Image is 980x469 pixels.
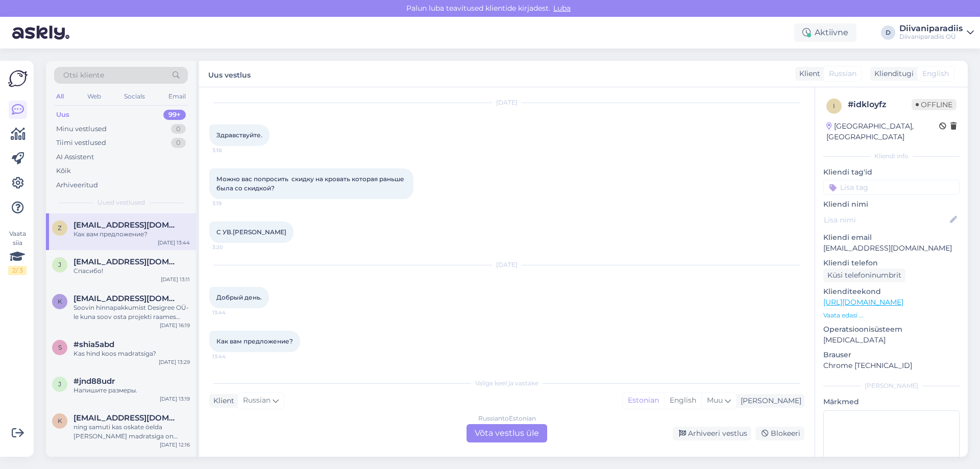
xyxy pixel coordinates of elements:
[161,276,190,283] div: [DATE] 13:11
[163,110,186,120] div: 99+
[737,396,801,406] div: [PERSON_NAME]
[826,121,939,142] div: [GEOGRAPHIC_DATA], [GEOGRAPHIC_DATA]
[209,379,804,388] div: Valige keel ja vastake
[73,377,115,386] span: #jnd88udr
[73,386,190,395] div: Напишите размеры.
[823,311,960,320] p: Vaata edasi ...
[166,90,188,103] div: Email
[824,214,948,226] input: Lisa nimi
[56,166,71,176] div: Kõik
[922,68,949,79] span: English
[56,180,98,190] div: Arhiveeritud
[823,360,960,371] p: Chrome [TECHNICAL_ID]
[707,396,723,405] span: Muu
[122,90,147,103] div: Socials
[208,67,251,81] label: Uus vestlus
[216,228,286,236] span: С УВ.[PERSON_NAME]
[97,198,145,207] span: Uued vestlused
[823,350,960,360] p: Brauser
[467,424,547,442] div: Võta vestlus üle
[829,68,856,79] span: Russian
[216,337,293,345] span: Как вам предложение?
[212,200,251,207] span: 3:19
[73,303,190,322] div: Soovin hinnapakkumist Desigree OÜ-le kuna soov osta projekti raames aiamööblit AIAMÖÖBEL NASSAU l...
[623,393,664,408] div: Estonian
[823,258,960,268] p: Kliendi telefon
[56,152,94,162] div: AI Assistent
[85,90,103,103] div: Web
[881,26,895,40] div: D
[54,90,66,103] div: All
[870,68,914,79] div: Klienditugi
[58,343,62,351] span: s
[209,396,234,406] div: Klient
[73,266,190,276] div: Спасибо!
[823,180,960,195] input: Lisa tag
[209,98,804,107] div: [DATE]
[212,309,251,316] span: 13:44
[823,243,960,254] p: [EMAIL_ADDRESS][DOMAIN_NAME]
[73,294,180,303] span: klaire.vaher0@gmail.com
[73,257,180,266] span: juliaprigoda@mail.ru
[550,4,574,13] span: Luba
[823,268,905,282] div: Küsi telefoninumbrit
[8,266,27,275] div: 2 / 3
[243,395,271,406] span: Russian
[823,397,960,407] p: Märkmed
[664,393,701,408] div: English
[823,335,960,345] p: [MEDICAL_DATA]
[158,239,190,246] div: [DATE] 13:44
[56,124,107,134] div: Minu vestlused
[56,110,69,120] div: Uus
[823,152,960,161] div: Kliendi info
[171,138,186,148] div: 0
[160,395,190,403] div: [DATE] 13:19
[73,220,180,230] span: zban@list.ru
[212,146,251,154] span: 3:18
[673,427,751,440] div: Arhiveeri vestlus
[848,98,912,111] div: # idkloyfz
[216,175,406,192] span: Можно вас попросить скидку на кровать которая раньше была со скидкой?
[823,381,960,390] div: [PERSON_NAME]
[912,99,957,110] span: Offline
[58,224,62,232] span: z
[823,232,960,243] p: Kliendi email
[159,358,190,366] div: [DATE] 13:29
[58,298,62,305] span: k
[899,24,974,41] a: DiivaniparadiisDiivaniparadiis OÜ
[171,124,186,134] div: 0
[899,33,963,41] div: Diivaniparadiis OÜ
[73,230,190,239] div: Как вам предложение?
[823,199,960,210] p: Kliendi nimi
[823,298,903,307] a: [URL][DOMAIN_NAME]
[899,24,963,33] div: Diivaniparadiis
[209,260,804,269] div: [DATE]
[58,261,61,268] span: j
[8,229,27,275] div: Vaata siia
[212,243,251,251] span: 3:20
[160,441,190,449] div: [DATE] 12:16
[73,413,180,423] span: karmenkilk1@gmail.com
[58,380,61,388] span: j
[63,70,104,81] span: Otsi kliente
[823,324,960,335] p: Operatsioonisüsteem
[160,322,190,329] div: [DATE] 16:19
[794,23,856,42] div: Aktiivne
[212,353,251,360] span: 13:44
[8,69,28,88] img: Askly Logo
[216,293,262,301] span: Добрый день.
[795,68,820,79] div: Klient
[823,286,960,297] p: Klienditeekond
[58,417,62,425] span: k
[73,349,190,358] div: Kas hind koos madratsiga?
[478,414,536,423] div: Russian to Estonian
[823,167,960,178] p: Kliendi tag'id
[755,427,804,440] div: Blokeeri
[833,102,835,110] span: i
[56,138,106,148] div: Tiimi vestlused
[73,340,114,349] span: #shia5abd
[73,423,190,441] div: ning samuti kas oskate öelda [PERSON_NAME] madratsiga on toode näidisena Järve keskuse poes väljas?
[216,131,262,139] span: Здравствуйте.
